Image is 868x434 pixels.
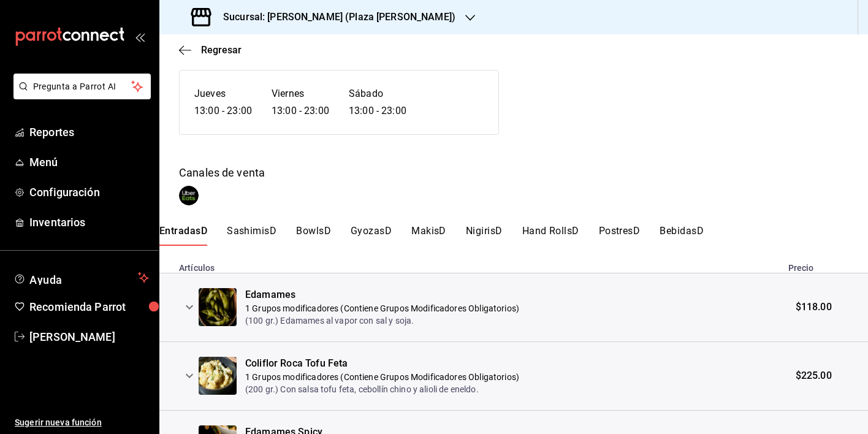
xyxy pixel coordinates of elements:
span: Ayuda [29,270,133,285]
span: $118.00 [796,300,832,314]
div: Edamames [245,288,519,302]
th: Precio [781,256,868,273]
span: Menú [29,154,149,170]
button: MakisD [411,225,446,246]
th: Artículos [159,256,781,273]
span: Sugerir nueva función [15,416,149,429]
span: Pregunta a Parrot AI [33,80,132,93]
h6: Jueves [194,85,252,102]
button: NigirisD [466,225,503,246]
span: Inventarios [29,214,149,230]
h6: Sábado [349,85,406,102]
span: [PERSON_NAME] [29,329,149,345]
p: 1 Grupos modificadores (Contiene Grupos Modificadores Obligatorios) [245,371,519,383]
div: Coliflor Roca Tofu Feta [245,357,519,371]
button: expand row [179,365,200,386]
p: (100 gr.) Edamames al vapor con sal y soja. [245,314,519,327]
h6: Viernes [272,85,329,102]
button: Regresar [179,44,242,56]
span: Reportes [29,124,149,140]
button: SashimisD [227,225,276,246]
button: EntradasD [159,225,207,246]
span: Regresar [201,44,242,56]
h3: Sucursal: [PERSON_NAME] (Plaza [PERSON_NAME]) [213,10,455,25]
button: Hand RollsD [522,225,579,246]
button: Pregunta a Parrot AI [13,74,151,99]
div: Canales de venta [179,164,848,181]
span: Configuración [29,184,149,200]
div: scrollable menu categories [159,225,868,246]
button: expand row [179,297,200,318]
p: 1 Grupos modificadores (Contiene Grupos Modificadores Obligatorios) [245,302,519,314]
span: $225.00 [796,369,832,383]
p: (200 gr.) Con salsa tofu feta, cebollín chino y alioli de eneldo. [245,383,519,395]
h6: 13:00 - 23:00 [349,102,406,120]
h6: 13:00 - 23:00 [194,102,252,120]
button: GyozasD [351,225,392,246]
button: PostresD [599,225,641,246]
h6: 13:00 - 23:00 [272,102,329,120]
button: open_drawer_menu [135,32,145,42]
img: Preview [199,357,237,395]
button: BebidasD [660,225,704,246]
span: Recomienda Parrot [29,299,149,315]
a: Pregunta a Parrot AI [9,89,151,102]
img: Preview [199,288,237,326]
button: BowlsD [296,225,331,246]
